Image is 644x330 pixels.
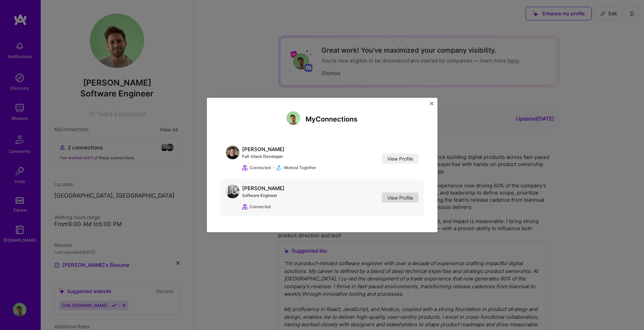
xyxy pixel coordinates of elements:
img: Panagiotis Nikolaou [287,111,300,125]
a: View Profile [382,192,418,203]
i: icon Collaborator [242,165,248,171]
h4: My Connections [306,115,357,123]
div: Software Engineer [242,192,285,199]
img: Alex Michael [226,185,239,198]
button: Close [430,102,433,109]
span: • [273,164,275,171]
div: Full-Stack Developer [242,153,285,160]
span: Connected [250,164,271,171]
a: View Profile [382,153,418,164]
div: [PERSON_NAME] [242,146,285,153]
img: Andrew Walsh [226,146,239,159]
i: icon Collaborator [242,204,248,210]
div: [PERSON_NAME] [242,185,285,192]
span: Connected [250,203,271,210]
span: Worked Together [284,164,316,171]
i: icon Match [276,165,282,171]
